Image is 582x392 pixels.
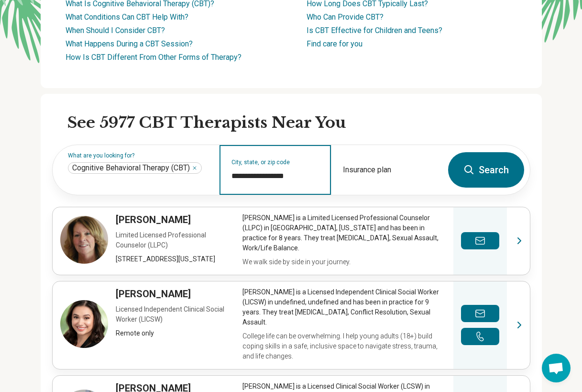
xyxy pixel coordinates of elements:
[307,26,442,35] a: Is CBT Effective for Children and Teens?
[66,26,165,35] a: When Should I Consider CBT?
[68,162,202,174] div: Cognitive Behavioral Therapy (CBT)
[461,305,499,322] button: Send a message
[448,152,524,188] button: Search
[307,39,362,48] a: Find care for you
[192,165,198,171] button: Cognitive Behavioral Therapy (CBT)
[68,153,208,158] label: What are you looking for?
[67,113,530,133] h2: See 5977 CBT Therapists Near You
[66,39,193,48] a: What Happens During a CBT Session?
[66,12,188,22] a: What Conditions Can CBT Help With?
[72,163,190,173] span: Cognitive Behavioral Therapy (CBT)
[542,354,571,382] div: Open chat
[307,12,384,22] a: Who Can Provide CBT?
[461,328,499,345] button: Make a phone call
[66,53,242,62] a: How Is CBT Different From Other Forms of Therapy?
[461,232,499,249] button: Send a message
